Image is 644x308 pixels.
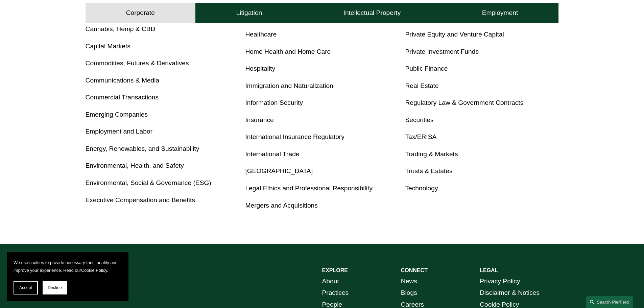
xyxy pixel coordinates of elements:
[245,31,277,38] a: Healthcare
[245,202,318,209] a: Mergers and Acquisitions
[480,276,520,287] a: Privacy Policy
[322,267,348,273] strong: EXPLORE
[86,43,130,50] a: Capital Markets
[401,276,417,287] a: News
[86,94,159,101] a: Commercial Transactions
[7,252,128,301] section: Cookie banner
[401,267,428,273] strong: CONNECT
[245,48,331,55] a: Home Health and Home Care
[405,150,458,158] a: Trading & Markets
[245,167,313,174] a: [GEOGRAPHIC_DATA]
[405,65,448,72] a: Public Finance
[405,99,523,106] a: Regulatory Law & Government Contracts
[81,268,107,273] a: Cookie Policy
[43,281,67,294] button: Decline
[322,276,339,287] a: About
[245,116,274,123] a: Insurance
[245,65,276,72] a: Hospitality
[236,9,262,17] h4: Litigation
[401,287,417,299] a: Blogs
[322,287,349,299] a: Practices
[480,287,540,299] a: Disclaimer & Notices
[586,296,633,308] a: Search this site
[86,145,199,152] a: Energy, Renewables, and Sustainability
[245,133,344,140] a: International Insurance Regulatory
[86,179,211,186] a: Environmental, Social & Governance (ESG)
[405,167,452,174] a: Trusts & Estates
[405,185,438,192] a: Technology
[245,185,373,192] a: Legal Ethics and Professional Responsibility
[86,196,195,204] a: Executive Compensation and Benefits
[86,128,152,135] a: Employment and Labor
[480,267,498,273] strong: LEGAL
[86,60,189,67] a: Commodities, Futures & Derivatives
[126,9,155,17] h4: Corporate
[86,162,184,169] a: Environmental, Health, and Safety
[48,285,62,290] span: Decline
[245,82,333,89] a: Immigration and Naturalization
[482,9,518,17] h4: Employment
[245,99,303,106] a: Information Security
[405,82,438,89] a: Real Estate
[343,9,401,17] h4: Intellectual Property
[245,150,300,158] a: International Trade
[19,285,32,290] span: Accept
[86,111,148,118] a: Emerging Companies
[405,133,436,140] a: Tax/ERISA
[405,31,504,38] a: Private Equity and Venture Capital
[86,25,156,32] a: Cannabis, Hemp & CBD
[14,259,122,274] p: We use cookies to provide necessary functionality and improve your experience. Read our .
[86,77,160,84] a: Communications & Media
[405,116,433,123] a: Securities
[405,48,479,55] a: Private Investment Funds
[14,281,38,294] button: Accept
